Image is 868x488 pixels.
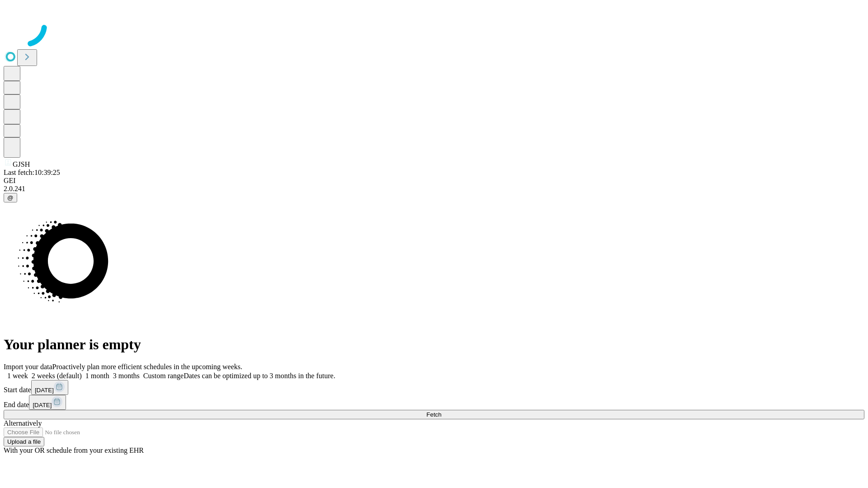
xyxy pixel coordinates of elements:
[4,380,864,395] div: Start date
[4,410,864,419] button: Fetch
[4,177,864,185] div: GEI
[4,193,17,202] button: @
[7,194,14,201] span: @
[426,411,441,418] span: Fetch
[29,395,66,410] button: [DATE]
[4,437,44,446] button: Upload a file
[4,185,864,193] div: 2.0.241
[13,160,30,168] span: GJSH
[7,372,28,380] span: 1 week
[52,363,242,371] span: Proactively plan more efficient schedules in the upcoming weeks.
[4,446,144,454] span: With your OR schedule from your existing EHR
[35,387,54,394] span: [DATE]
[184,372,335,380] span: Dates can be optimized up to 3 months in the future.
[4,169,60,176] span: Last fetch: 10:39:25
[4,336,864,353] h1: Your planner is empty
[143,372,184,380] span: Custom range
[33,402,52,408] span: [DATE]
[32,372,82,380] span: 2 weeks (default)
[31,380,68,395] button: [DATE]
[113,372,140,380] span: 3 months
[4,363,52,371] span: Import your data
[4,395,864,410] div: End date
[85,372,109,380] span: 1 month
[4,419,42,427] span: Alternatively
